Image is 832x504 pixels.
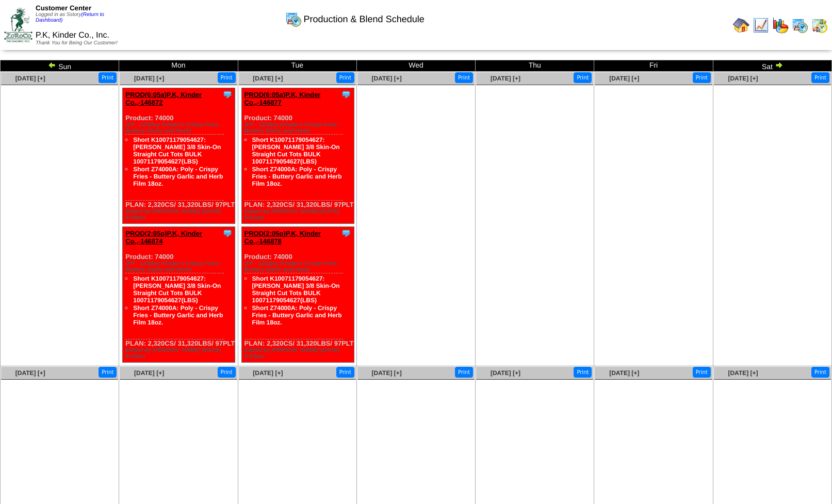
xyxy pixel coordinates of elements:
[125,91,202,106] a: PROD(6:05a)P.K, Kinder Co.,-146872
[119,60,238,72] td: Mon
[241,88,354,224] div: Product: 74000 PLAN: 2,320CS / 31,320LBS / 97PLT
[609,75,639,82] a: [DATE] [+]
[125,347,235,360] div: Edited by [PERSON_NAME] [DATE] 9:10pm
[253,369,283,377] a: [DATE] [+]
[125,122,235,134] div: (FP - 12/18oz Kinder's Crispy Fries - Buttery Garlic and Herb)
[372,369,402,377] a: [DATE] [+]
[772,17,789,34] img: graph.gif
[574,367,592,378] button: Print
[123,227,235,363] div: Product: 74000 PLAN: 2,320CS / 31,320LBS / 97PLT
[15,75,45,82] a: [DATE] [+]
[476,60,594,72] td: Thu
[491,369,520,377] a: [DATE] [+]
[244,208,354,221] div: Edited by [PERSON_NAME] [DATE] 9:21pm
[811,367,829,378] button: Print
[253,75,283,82] a: [DATE] [+]
[99,72,117,83] button: Print
[693,72,711,83] button: Print
[133,166,223,187] a: Short Z74000A: Poly - Crispy Fries - Buttery Garlic and Herb Film 18oz.
[15,369,45,377] a: [DATE] [+]
[728,369,758,377] a: [DATE] [+]
[336,72,354,83] button: Print
[609,369,639,377] a: [DATE] [+]
[336,367,354,378] button: Print
[1,60,119,72] td: Sun
[455,367,473,378] button: Print
[574,72,592,83] button: Print
[252,304,342,326] a: Short Z74000A: Poly - Crispy Fries - Buttery Garlic and Herb Film 18oz.
[36,4,91,12] span: Customer Center
[36,12,104,23] a: (Return to Dashboard)
[36,12,104,23] span: Logged in as Sstory
[99,367,117,378] button: Print
[372,75,402,82] a: [DATE] [+]
[133,275,221,304] a: Short K10071179054627: [PERSON_NAME] 3/8 Skin-On Straight Cut Tots BULK 10071179054627(LBS)
[811,17,828,34] img: calendarinout.gif
[775,61,783,69] img: arrowright.gif
[134,369,164,377] a: [DATE] [+]
[36,40,118,46] span: Thank You for Being Our Customer!
[241,227,354,363] div: Product: 74000 PLAN: 2,320CS / 31,320LBS / 97PLT
[356,60,475,72] td: Wed
[125,261,235,273] div: (FP - 12/18oz Kinder's Crispy Fries - Buttery Garlic and Herb)
[133,136,221,165] a: Short K10071179054627: [PERSON_NAME] 3/8 Skin-On Straight Cut Tots BULK 10071179054627(LBS)
[693,367,711,378] button: Print
[753,17,769,34] img: line_graph.gif
[36,31,109,40] span: P.K, Kinder Co., Inc.
[594,60,713,72] td: Fri
[4,8,32,42] img: ZoRoCo_Logo(Green%26Foil)%20jpg.webp
[252,166,342,187] a: Short Z74000A: Poly - Crispy Fries - Buttery Garlic and Herb Film 18oz.
[341,228,351,238] img: Tooltip
[244,91,321,106] a: PROD(6:05a)P.K, Kinder Co.,-146877
[244,347,354,360] div: Edited by [PERSON_NAME] [DATE] 9:23pm
[244,261,354,273] div: (FP - 12/18oz Kinder's Crispy Fries - Buttery Garlic and Herb)
[218,367,236,378] button: Print
[304,14,425,25] span: Production & Blend Schedule
[728,75,758,82] a: [DATE] [+]
[222,228,233,238] img: Tooltip
[733,17,749,34] img: home.gif
[238,60,356,72] td: Tue
[133,304,223,326] a: Short Z74000A: Poly - Crispy Fries - Buttery Garlic and Herb Film 18oz.
[222,89,233,100] img: Tooltip
[455,72,473,83] button: Print
[218,72,236,83] button: Print
[252,136,340,165] a: Short K10071179054627: [PERSON_NAME] 3/8 Skin-On Straight Cut Tots BULK 10071179054627(LBS)
[713,60,831,72] td: Sat
[125,208,235,221] div: Edited by [PERSON_NAME] [DATE] 9:09pm
[125,230,202,245] a: PROD(2:05p)P.K, Kinder Co.,-146874
[285,11,302,27] img: calendarprod.gif
[341,89,351,100] img: Tooltip
[134,75,164,82] a: [DATE] [+]
[123,88,235,224] div: Product: 74000 PLAN: 2,320CS / 31,320LBS / 97PLT
[48,61,56,69] img: arrowleft.gif
[811,72,829,83] button: Print
[792,17,808,34] img: calendarprod.gif
[244,122,354,134] div: (FP - 12/18oz Kinder's Crispy Fries - Buttery Garlic and Herb)
[244,230,321,245] a: PROD(2:05p)P.K, Kinder Co.,-146878
[491,75,520,82] a: [DATE] [+]
[252,275,340,304] a: Short K10071179054627: [PERSON_NAME] 3/8 Skin-On Straight Cut Tots BULK 10071179054627(LBS)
